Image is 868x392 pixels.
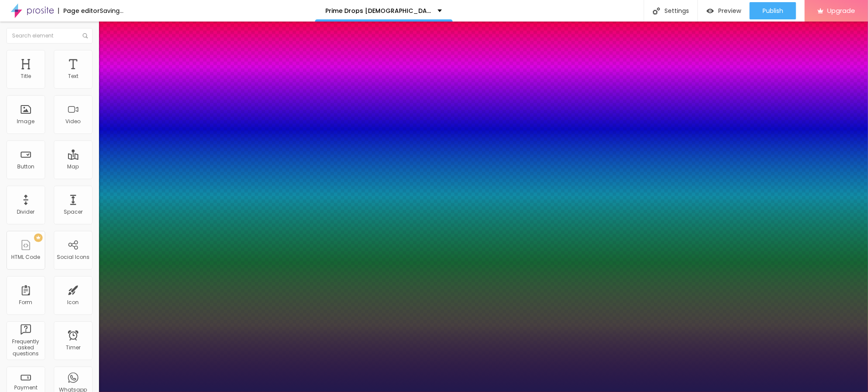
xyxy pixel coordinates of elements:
[326,8,431,14] p: Prime Drops [DEMOGRAPHIC_DATA][MEDICAL_DATA]
[750,2,796,19] button: Publish
[100,8,124,14] div: Saving...
[66,345,80,351] div: Timer
[6,28,93,44] input: Search element
[698,2,750,19] button: Preview
[17,164,34,170] div: Button
[763,7,783,14] span: Publish
[58,8,100,14] div: Page editor
[9,339,43,357] div: Frequently asked questions
[12,254,40,260] div: HTML Code
[83,33,88,38] img: Icone
[707,7,714,15] img: view-1.svg
[653,7,660,15] img: Icone
[17,118,35,124] div: Image
[66,118,81,124] div: Video
[68,299,79,305] div: Icon
[21,73,31,79] div: Title
[827,7,855,14] span: Upgrade
[64,209,83,215] div: Spacer
[57,254,90,260] div: Social Icons
[68,73,78,79] div: Text
[19,299,33,305] div: Form
[68,164,79,170] div: Map
[17,209,35,215] div: Divider
[718,7,741,14] span: Preview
